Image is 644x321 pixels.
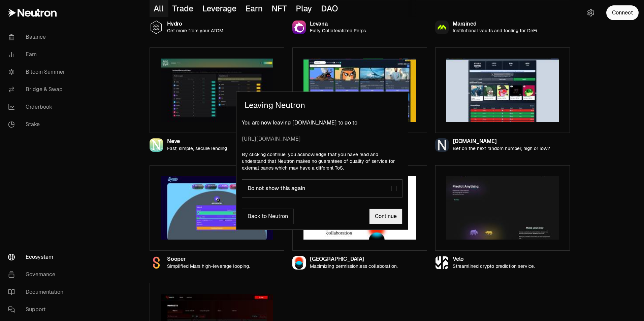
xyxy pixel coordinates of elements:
[242,151,402,171] p: By clicking continue, you acknowledge that you have read and understand that Neutron makes no gua...
[236,92,408,119] h2: Leaving Neutron
[391,186,397,191] button: Do not show this again
[369,209,402,224] a: Continue
[242,209,294,224] button: Back to Neutron
[242,119,402,143] p: You are now leaving [DOMAIN_NAME] to go to
[248,185,391,192] div: Do not show this again
[242,135,402,143] span: [URL][DOMAIN_NAME]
